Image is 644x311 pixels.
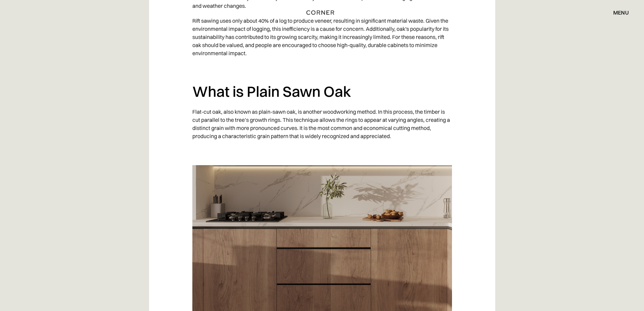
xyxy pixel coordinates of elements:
p: ‍ [192,61,452,75]
p: ‍ [192,143,452,158]
div: menu [613,10,629,15]
p: Rift sawing uses only about 40% of a log to produce veneer, resulting in significant material was... [192,13,452,61]
p: Flat-cut oak, also known as plain-sawn oak, is another woodworking method. In this process, the t... [192,104,452,143]
h2: What is Plain Sawn Oak [192,82,452,101]
a: home [299,8,345,17]
div: menu [606,7,629,18]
